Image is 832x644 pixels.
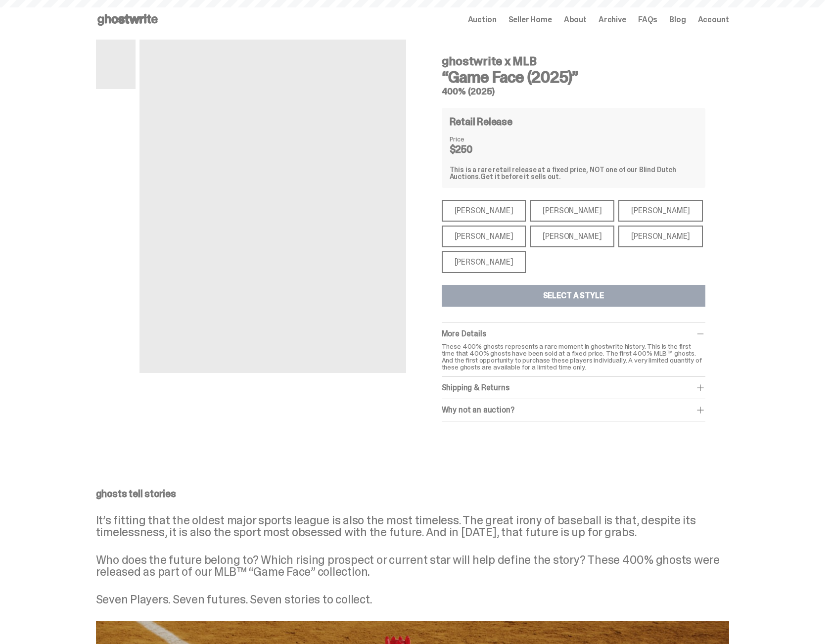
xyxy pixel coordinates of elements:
a: Auction [468,16,497,24]
div: [PERSON_NAME] [530,200,614,222]
a: Account [698,16,729,24]
a: Archive [599,16,626,24]
p: These 400% ghosts represents a rare moment in ghostwrite history. This is the first time that 400... [442,343,705,370]
p: Seven Players. Seven futures. Seven stories to collect. [96,594,729,605]
dt: Price [450,136,499,142]
div: [PERSON_NAME] [442,251,526,273]
p: It’s fitting that the oldest major sports league is also the most timeless. The great irony of ba... [96,514,729,538]
div: This is a rare retail release at a fixed price, NOT one of our Blind Dutch Auctions. [450,166,697,180]
div: [PERSON_NAME] [442,226,526,247]
span: Get it before it sells out. [480,172,560,181]
p: Who does the future belong to? Which rising prospect or current star will help define the story? ... [96,554,729,578]
div: [PERSON_NAME] [618,200,703,222]
h4: ghostwrite x MLB [442,55,705,67]
a: About [564,16,587,24]
span: More Details [442,328,486,339]
p: ghosts tell stories [96,489,729,499]
a: Seller Home [508,16,552,24]
div: Select a Style [543,292,604,300]
button: Select a Style [442,285,705,307]
div: [PERSON_NAME] [530,226,614,247]
div: Shipping & Returns [442,383,705,393]
a: FAQs [638,16,657,24]
div: Why not an auction? [442,405,705,415]
dd: $250 [450,144,499,154]
h3: “Game Face (2025)” [442,69,705,85]
div: [PERSON_NAME] [618,226,703,247]
a: Blog [669,16,686,24]
h4: Retail Release [450,117,512,127]
div: [PERSON_NAME] [442,200,526,222]
h5: 400% (2025) [442,87,705,96]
